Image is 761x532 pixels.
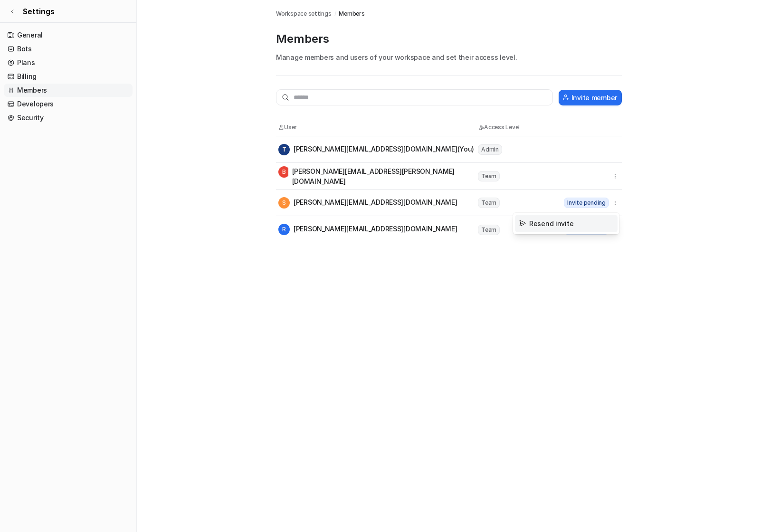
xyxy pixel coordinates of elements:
th: Access Level [477,123,563,132]
a: Workspace settings [276,9,332,18]
span: T [278,144,290,155]
span: R [278,224,290,235]
img: User [278,124,284,130]
span: S [278,197,290,209]
span: / [334,9,336,18]
a: General [4,28,133,42]
a: Bots [4,42,133,56]
span: Admin [478,144,502,155]
a: Members [4,84,133,97]
span: Resend invite [529,218,573,228]
div: [PERSON_NAME][EMAIL_ADDRESS][DOMAIN_NAME] [278,224,457,235]
p: Members [276,31,622,47]
span: Team [478,225,500,235]
p: Manage members and users of your workspace and set their access level. [276,52,622,62]
div: [PERSON_NAME][EMAIL_ADDRESS][DOMAIN_NAME] [278,197,457,209]
div: [PERSON_NAME][EMAIL_ADDRESS][PERSON_NAME][DOMAIN_NAME] [278,166,477,186]
span: Invite pending [564,198,609,208]
span: Team [478,171,500,181]
a: Members [339,9,364,18]
span: Team [478,198,500,208]
a: Billing [4,70,133,83]
span: Settings [23,6,55,17]
div: [PERSON_NAME][EMAIL_ADDRESS][DOMAIN_NAME] (You) [278,144,474,155]
a: Plans [4,56,133,69]
span: B [278,166,290,178]
a: Security [4,111,133,124]
th: User [278,123,477,132]
button: Invite member [559,90,622,105]
img: Access Level [478,124,484,130]
a: Developers [4,97,133,111]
